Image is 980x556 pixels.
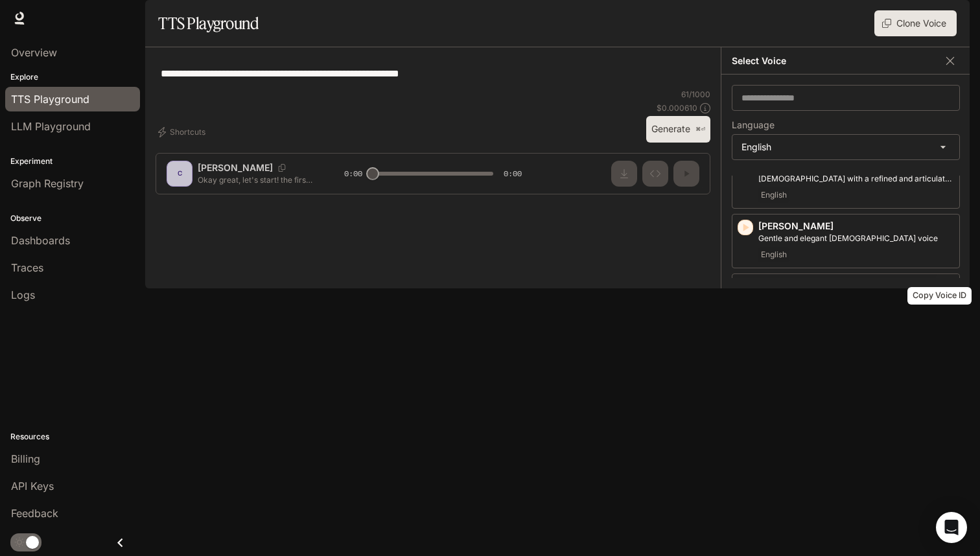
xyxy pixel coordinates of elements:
[158,10,259,36] h1: TTS Playground
[907,287,972,305] div: Copy Voice ID
[681,89,710,100] p: 61 / 1000
[646,116,710,143] button: Generate⌘⏎
[758,247,789,262] span: English
[874,10,957,36] button: Clone Voice
[732,121,775,130] p: Language
[657,102,697,113] p: $ 0.000610
[758,220,954,233] p: [PERSON_NAME]
[758,187,789,203] span: English
[695,126,705,133] p: ⌘⏎
[732,135,959,159] div: English
[758,233,954,244] p: Gentle and elegant female voice
[156,122,211,143] button: Shortcuts
[936,512,967,543] div: Open Intercom Messenger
